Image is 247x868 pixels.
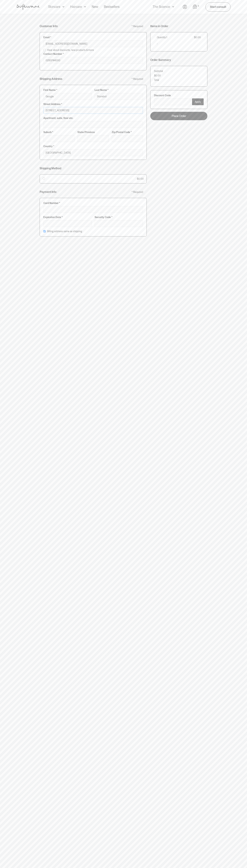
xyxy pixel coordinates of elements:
[132,78,143,81] div: * Required
[43,103,143,106] label: Street Address *
[43,145,143,148] label: Country *
[43,117,143,120] label: Apartment, suite, floor etc.
[197,4,200,8] div: 0
[43,53,143,56] label: Contact Number *
[62,5,64,9] img: arrow down
[40,24,58,28] h4: Customer Info
[95,216,143,219] label: Security Code *
[157,41,158,45] span: :
[40,167,61,170] h4: Shipping Method
[150,58,171,62] h4: Order Summary
[154,79,159,82] div: Total
[43,202,143,205] label: Card Number *
[157,36,166,39] div: Quantity:
[194,36,201,39] div: $0.00
[43,89,92,92] label: First Name *
[43,216,92,219] label: Expiration Date *
[70,5,82,9] div: Haircare
[150,24,168,28] h4: Items in Order
[166,36,167,39] div: 1
[95,89,143,92] label: Last Name *
[112,131,143,134] label: Zip/Postal Code *
[193,4,200,9] a: Open cart
[43,36,143,39] label: Email *
[132,191,143,194] div: * Required
[48,5,60,9] div: Skincare
[43,177,45,180] input: $0.00
[150,112,207,120] a: Place Order
[132,25,143,28] div: * Required
[172,5,174,9] img: arrow down
[137,177,144,180] div: $0.00
[16,4,40,10] img: Software Logo
[154,74,161,77] div: $0.00
[43,49,46,51] input: Hear about discounts, new products & more
[77,131,109,134] label: State/Province
[154,70,163,73] div: Subtotal
[40,190,56,194] h4: Payment Info
[153,5,170,9] div: The Science
[84,5,86,9] img: arrow down
[43,131,75,134] label: Suburb *
[205,2,231,11] a: Start consult
[40,77,62,81] h4: Shipping Address
[47,49,94,52] span: Hear about discounts, new products & more
[47,230,82,233] label: Billing address same as shipping
[154,94,204,97] label: Discount Code
[192,98,204,105] button: Apply Discount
